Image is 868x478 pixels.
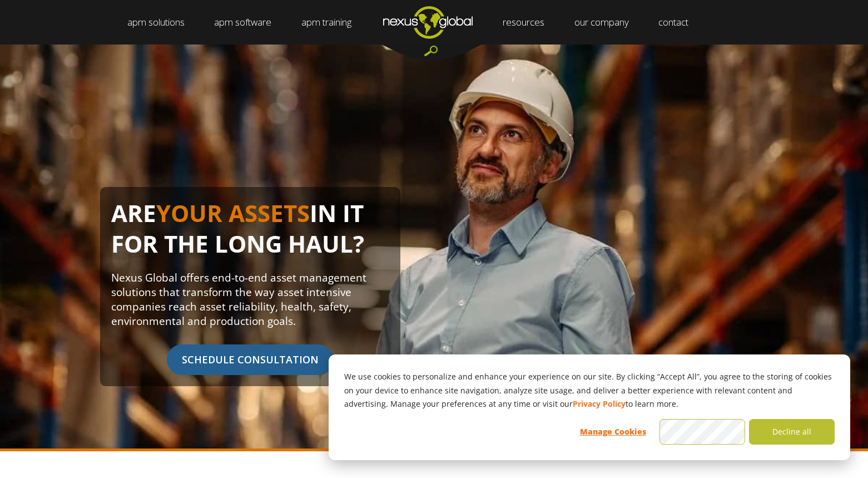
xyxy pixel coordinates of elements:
[749,419,835,445] button: Decline all
[570,419,656,445] button: Manage Cookies
[111,198,389,270] h1: ARE IN IT FOR THE LONG HAUL?
[329,354,850,460] div: Cookie banner
[344,370,835,411] p: We use cookies to personalize and enhance your experience on our site. By clicking “Accept All”, ...
[573,397,626,411] a: Privacy Policy
[167,344,334,375] span: SCHEDULE CONSULTATION
[659,419,745,445] button: Accept all
[111,270,389,328] p: Nexus Global offers end-to-end asset management solutions that transform the way asset intensive ...
[156,197,310,229] span: YOUR ASSETS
